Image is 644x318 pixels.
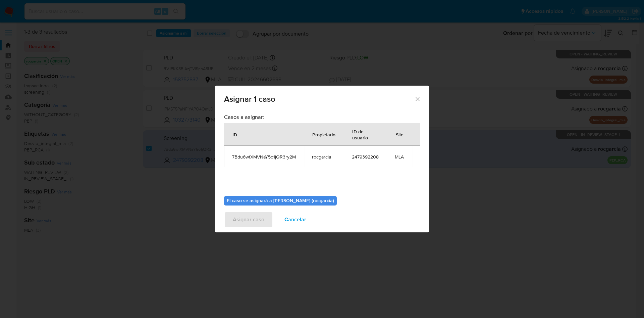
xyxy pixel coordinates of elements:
[352,154,379,160] span: 2479392208
[227,197,334,204] b: El caso se asignará a [PERSON_NAME] (rocgarcia)
[215,86,429,232] div: assign-modal
[395,154,404,160] span: MLA
[224,95,414,103] span: Asignar 1 caso
[388,126,412,142] div: Site
[276,212,315,228] button: Cancelar
[224,113,420,120] h3: Casos a asignar:
[304,126,343,142] div: Propietario
[312,154,336,160] span: rocgarcia
[232,154,296,160] span: 7Bdu6wfXMVNaY5o1jQR3ry2M
[224,126,245,142] div: ID
[284,212,306,227] span: Cancelar
[414,96,420,102] button: Cerrar ventana
[344,123,386,145] div: ID de usuario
